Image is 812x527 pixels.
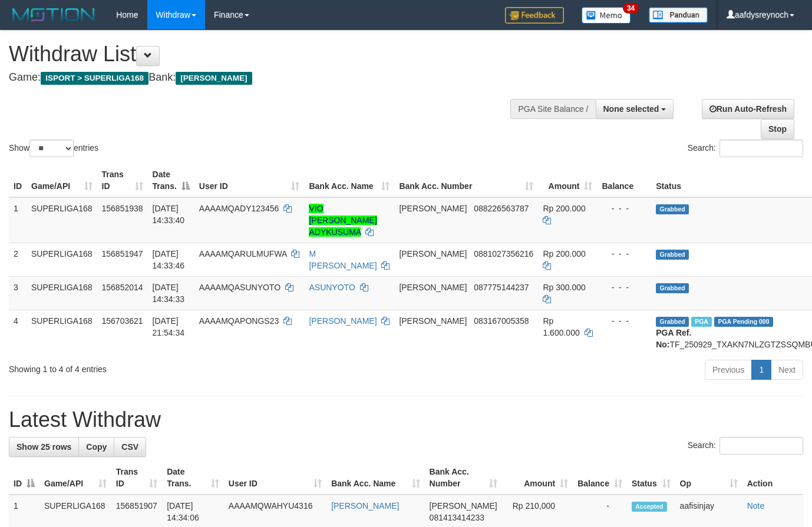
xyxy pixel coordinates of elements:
th: ID: activate to sort column descending [9,461,39,495]
span: Copy 0881027356216 to clipboard [474,249,533,258]
img: Button%20Memo.svg [582,7,631,24]
td: 2 [9,243,27,276]
th: Balance: activate to sort column ascending [573,461,627,495]
th: Op: activate to sort column ascending [675,461,742,495]
span: None selected [603,104,659,114]
span: Rp 1.600.000 [543,316,579,337]
span: ISPORT > SUPERLIGA168 [41,72,148,85]
input: Search: [719,437,803,455]
span: Grabbed [656,283,689,293]
th: Status: activate to sort column ascending [627,461,675,495]
a: ASUNYOTO [309,283,355,292]
a: Note [747,501,765,511]
span: 156703621 [102,316,143,326]
div: - - - [602,203,646,214]
span: [PERSON_NAME] [399,249,467,258]
span: Copy 083167005358 to clipboard [474,316,529,326]
div: - - - [602,315,646,327]
span: Copy 087775144237 to clipboard [474,283,529,292]
a: VIO [PERSON_NAME] ADYKUSUMA [309,204,377,237]
img: panduan.png [649,7,708,23]
th: Bank Acc. Number: activate to sort column ascending [394,164,538,197]
span: AAAAMQASUNYOTO [199,283,280,292]
span: Grabbed [656,250,689,260]
a: Copy [78,437,114,457]
td: SUPERLIGA168 [27,197,97,243]
th: User ID: activate to sort column ascending [224,461,326,495]
label: Search: [688,140,803,157]
h1: Latest Withdraw [9,408,803,432]
label: Search: [688,437,803,455]
td: SUPERLIGA168 [27,243,97,276]
img: Feedback.jpg [505,7,564,24]
a: CSV [114,437,146,457]
div: Showing 1 to 4 of 4 entries [9,359,329,375]
span: Rp 200.000 [543,204,585,213]
th: Trans ID: activate to sort column ascending [111,461,162,495]
a: Stop [761,119,794,139]
td: 1 [9,197,27,243]
div: - - - [602,248,646,260]
a: 1 [751,360,771,380]
div: PGA Site Balance / [510,99,595,119]
span: Show 25 rows [16,442,71,452]
span: 34 [623,3,639,14]
a: [PERSON_NAME] [331,501,399,511]
td: SUPERLIGA168 [27,276,97,310]
a: Previous [705,360,752,380]
span: Copy 081413414233 to clipboard [430,513,484,522]
th: Date Trans.: activate to sort column ascending [162,461,224,495]
span: PGA Pending [714,317,773,327]
span: Marked by aafchhiseyha [691,317,712,327]
a: [PERSON_NAME] [309,316,377,326]
th: User ID: activate to sort column ascending [194,164,305,197]
span: 156851947 [102,249,143,258]
th: Game/API: activate to sort column ascending [39,461,111,495]
span: Rp 300.000 [543,283,585,292]
h1: Withdraw List [9,42,530,66]
th: ID [9,164,27,197]
span: [PERSON_NAME] [430,501,497,511]
img: MOTION_logo.png [9,6,98,24]
button: None selected [596,99,674,119]
a: Show 25 rows [9,437,79,457]
span: [DATE] 21:54:34 [153,316,185,337]
th: Balance [597,164,651,197]
td: 4 [9,310,27,355]
label: Show entries [9,140,98,157]
a: Next [771,360,803,380]
th: Trans ID: activate to sort column ascending [97,164,148,197]
span: AAAAMQADY123456 [199,204,279,213]
th: Amount: activate to sort column ascending [538,164,597,197]
td: SUPERLIGA168 [27,310,97,355]
span: AAAAMQARULMUFWA [199,249,287,258]
span: [PERSON_NAME] [399,283,467,292]
span: [DATE] 14:34:33 [153,283,185,304]
span: [PERSON_NAME] [399,204,467,213]
input: Search: [719,140,803,157]
a: Run Auto-Refresh [702,99,794,119]
span: AAAAMQAPONGS23 [199,316,279,326]
a: M [PERSON_NAME] [309,249,377,270]
div: - - - [602,281,646,293]
span: Copy [86,442,107,452]
span: 156851938 [102,204,143,213]
td: 3 [9,276,27,310]
span: Accepted [632,502,667,512]
span: Copy 088226563787 to clipboard [474,204,529,213]
span: Grabbed [656,317,689,327]
span: CSV [121,442,138,452]
th: Game/API: activate to sort column ascending [27,164,97,197]
span: [DATE] 14:33:46 [153,249,185,270]
th: Bank Acc. Name: activate to sort column ascending [304,164,394,197]
th: Action [742,461,803,495]
th: Date Trans.: activate to sort column descending [148,164,194,197]
h4: Game: Bank: [9,72,530,84]
th: Amount: activate to sort column ascending [502,461,573,495]
span: [PERSON_NAME] [399,316,467,326]
th: Bank Acc. Name: activate to sort column ascending [326,461,424,495]
span: [DATE] 14:33:40 [153,204,185,225]
span: Rp 200.000 [543,249,585,258]
span: [PERSON_NAME] [176,72,252,85]
span: 156852014 [102,283,143,292]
